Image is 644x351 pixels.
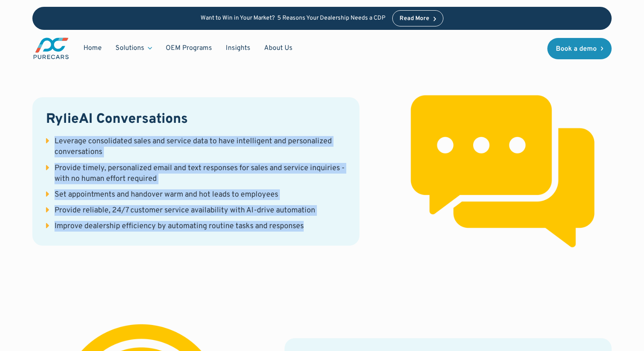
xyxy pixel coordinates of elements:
[394,62,612,280] img: service inspection report illustration
[55,189,278,200] div: Set appointments and handover warm and hot leads to employees
[77,40,109,56] a: Home
[547,38,612,59] a: Book a demo
[46,111,346,129] h3: RylieAI Conversations
[32,37,70,60] a: main
[159,40,219,56] a: OEM Programs
[55,205,315,216] div: Provide reliable, 24/7 customer service availability with AI-drive automation
[55,136,346,157] div: Leverage consolidated sales and service data to have intelligent and personalized conversations
[115,44,144,53] div: Solutions
[55,221,304,232] div: Improve dealership efficiency by automating routine tasks and responses
[32,37,70,60] img: purecars logo
[109,40,159,56] div: Solutions
[219,40,257,56] a: Insights
[55,163,346,184] div: Provide timely, personalized email and text responses for sales and service inquiries - with no h...
[201,15,385,22] p: Want to Win in Your Market? 5 Reasons Your Dealership Needs a CDP
[556,46,597,52] div: Book a demo
[257,40,299,56] a: About Us
[392,10,443,26] a: Read More
[400,16,429,22] div: Read More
